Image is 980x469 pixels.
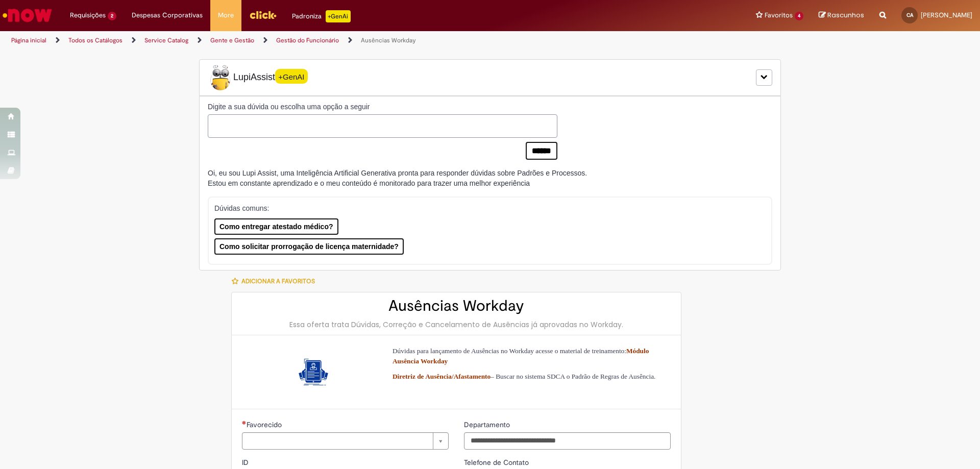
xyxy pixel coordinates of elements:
a: Gente e Gestão [210,36,254,44]
ul: Trilhas de página [8,31,646,50]
a: Rascunhos [819,11,864,20]
span: 4 [795,12,803,20]
span: [PERSON_NAME] [921,11,972,19]
span: Requisições [70,10,106,20]
span: ID [242,458,251,467]
img: Ausências Workday [297,356,330,388]
button: Como entregar atestado médico? [214,218,338,235]
img: ServiceNow [1,5,54,26]
span: LupiAssist [208,65,308,90]
a: Service Catalog [144,36,188,44]
span: Rascunhos [827,10,864,20]
span: Departamento [464,420,512,429]
button: Como solicitar prorrogação de licença maternidade? [214,238,404,255]
a: Ausências Workday [361,36,416,44]
span: Telefone de Contato [464,458,531,467]
span: – Buscar no sistema SDCA o Padrão de Regras de Ausência. [393,373,655,380]
span: More [218,10,234,20]
span: 2 [108,12,116,20]
input: Departamento [464,432,671,450]
p: Dúvidas comuns: [214,203,752,213]
span: Favoritos [765,10,793,20]
h2: Ausências Workday [242,298,671,314]
div: LupiLupiAssist+GenAI [199,59,781,96]
div: Essa oferta trata Dúvidas, Correção e Cancelamento de Ausências já aprovadas no Workday. [242,319,671,330]
span: Necessários [242,421,247,425]
span: Dúvidas para lançamento de Ausências no Workday acesse o material de treinamento: [393,347,649,365]
img: click_logo_yellow_360x200.png [249,7,277,22]
span: Adicionar a Favoritos [241,277,315,285]
a: Diretriz de Ausência/Afastamento [393,373,491,380]
div: Oi, eu sou Lupi Assist, uma Inteligência Artificial Generativa pronta para responder dúvidas sobr... [208,168,587,188]
a: Módulo Ausência Workday [393,347,649,365]
a: Página inicial [11,36,46,44]
img: Lupi [208,65,233,90]
span: Despesas Corporativas [132,10,203,20]
a: Gestão do Funcionário [276,36,339,44]
span: CA [906,12,913,18]
span: +GenAI [275,69,308,84]
p: +GenAi [326,10,351,22]
a: Todos os Catálogos [68,36,122,44]
button: Adicionar a Favoritos [231,270,321,292]
div: Padroniza [292,10,351,22]
label: Digite a sua dúvida ou escolha uma opção a seguir [208,102,557,112]
span: Necessários - Favorecido [247,420,284,429]
a: Limpar campo Favorecido [242,432,449,450]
